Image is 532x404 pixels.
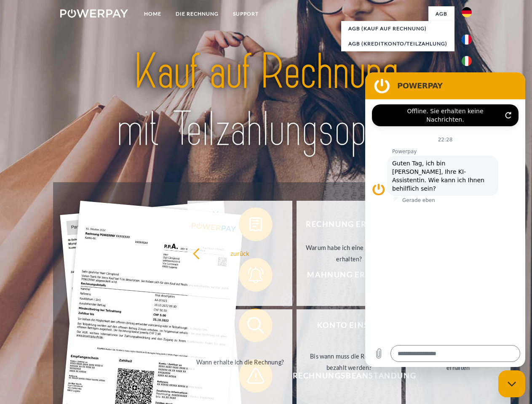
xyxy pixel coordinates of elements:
[341,36,454,51] a: AGB (Kreditkonto/Teilzahlung)
[60,9,128,18] img: logo-powerpay-white.svg
[226,6,266,21] a: SUPPORT
[192,247,287,259] div: zurück
[302,242,396,265] div: Warum habe ich eine Rechnung erhalten?
[365,72,525,367] iframe: Messaging-Fenster
[462,7,472,17] img: de
[498,370,525,397] iframe: Schaltfläche zum Öffnen des Messaging-Fensters; Konversation läuft
[192,356,287,367] div: Wann erhalte ich die Rechnung?
[302,351,396,373] div: Bis wann muss die Rechnung bezahlt werden?
[137,6,168,21] a: Home
[80,40,452,161] img: title-powerpay_de.svg
[168,6,226,21] a: DIE RECHNUNG
[341,21,454,36] a: AGB (Kauf auf Rechnung)
[462,35,472,45] img: fr
[428,6,454,21] a: agb
[462,56,472,66] img: it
